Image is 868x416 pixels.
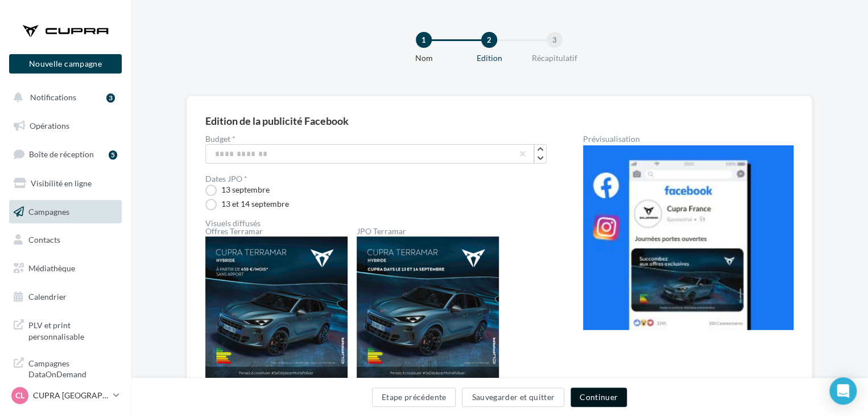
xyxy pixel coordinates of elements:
p: CUPRA [GEOGRAPHIC_DATA] [33,390,109,401]
span: Calendrier [28,292,67,301]
label: Offres Terramar [205,227,348,235]
label: 13 septembre [205,185,270,196]
a: Campagnes [7,200,124,224]
button: Sauvegarder et quitter [462,388,564,407]
div: Visuels diffusés [205,219,547,227]
a: Campagnes DataOnDemand [7,351,124,385]
a: Boîte de réception5 [7,142,124,166]
span: Notifications [30,92,76,102]
button: Continuer [571,388,627,407]
span: PLV et print personnalisable [28,317,117,342]
button: Notifications 3 [7,85,119,109]
div: Prévisualisation [583,135,793,143]
div: Open Intercom Messenger [829,377,857,405]
button: Etape précédente [372,388,456,407]
span: Visibilité en ligne [31,178,92,188]
div: Edition de la publicité Facebook [205,116,349,126]
div: 3 [547,32,563,48]
div: Edition [453,52,526,64]
a: Contacts [7,228,124,252]
a: PLV et print personnalisable [7,313,124,346]
img: operation-preview [583,145,793,330]
span: Médiathèque [28,263,75,273]
span: CL [15,390,24,401]
span: Campagnes [28,206,69,216]
img: Offres Terramar [205,236,348,379]
label: Dates JPO * [205,175,247,183]
span: Campagnes DataOnDemand [28,356,117,380]
span: Contacts [28,235,60,244]
span: Boîte de réception [29,149,94,159]
a: Médiathèque [7,256,124,280]
label: JPO Terramar [357,227,499,235]
img: JPO Terramar [357,236,499,379]
div: Nom [387,52,460,64]
span: Opérations [30,121,69,130]
div: 5 [109,150,117,160]
div: 2 [481,32,497,48]
label: 13 et 14 septembre [205,199,289,210]
div: 3 [106,93,115,103]
a: Calendrier [7,285,124,309]
div: Récapitulatif [518,52,591,64]
div: 1 [416,32,432,48]
label: Budget * [205,135,547,143]
a: Visibilité en ligne [7,172,124,195]
a: CL CUPRA [GEOGRAPHIC_DATA] [9,385,122,406]
a: Opérations [7,114,124,138]
button: Nouvelle campagne [9,54,122,74]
